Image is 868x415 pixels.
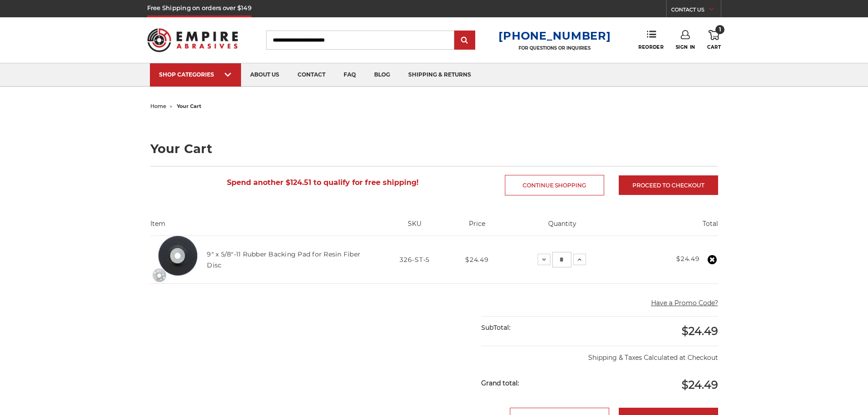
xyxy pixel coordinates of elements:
[177,103,201,109] span: your cart
[651,298,718,308] button: Have a Promo Code?
[619,175,718,195] a: Proceed to checkout
[227,178,419,187] span: Spend another $124.51 to qualify for free shipping!
[150,103,166,109] a: home
[456,31,474,50] input: Submit
[147,22,238,58] img: Empire Abrasives
[334,63,365,87] a: faq
[399,63,480,87] a: shipping & returns
[682,378,718,391] span: $24.49
[638,44,663,50] span: Reorder
[682,324,718,338] span: $24.49
[498,29,611,42] a: [PHONE_NUMBER]
[159,71,232,78] div: SHOP CATEGORIES
[365,63,399,87] a: blog
[505,175,604,195] a: Continue Shopping
[481,379,519,387] strong: Grand total:
[481,317,600,339] div: SubTotal:
[504,219,621,236] th: Quantity
[621,219,718,236] th: Total
[450,219,504,236] th: Price
[481,346,718,363] p: Shipping & Taxes Calculated at Checkout
[400,256,430,264] span: 326-ST-5
[207,250,360,269] a: 9" x 5/8"-11 Rubber Backing Pad for Resin Fiber Disc
[715,25,724,34] span: 1
[288,63,334,87] a: contact
[707,44,721,50] span: Cart
[150,236,198,283] img: 9" Resin Fiber Rubber Backing Pad 5/8-11 nut
[241,63,288,87] a: about us
[498,45,611,51] p: FOR QUESTIONS OR INQUIRIES
[150,219,380,236] th: Item
[150,143,718,155] h1: Your Cart
[676,44,695,50] span: Sign In
[465,256,488,264] span: $24.49
[380,219,450,236] th: SKU
[671,5,721,17] a: CONTACT US
[676,255,699,263] strong: $24.49
[552,252,571,267] input: 9" x 5/8"-11 Rubber Backing Pad for Resin Fiber Disc Quantity:
[638,30,663,50] a: Reorder
[707,30,721,50] a: 1 Cart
